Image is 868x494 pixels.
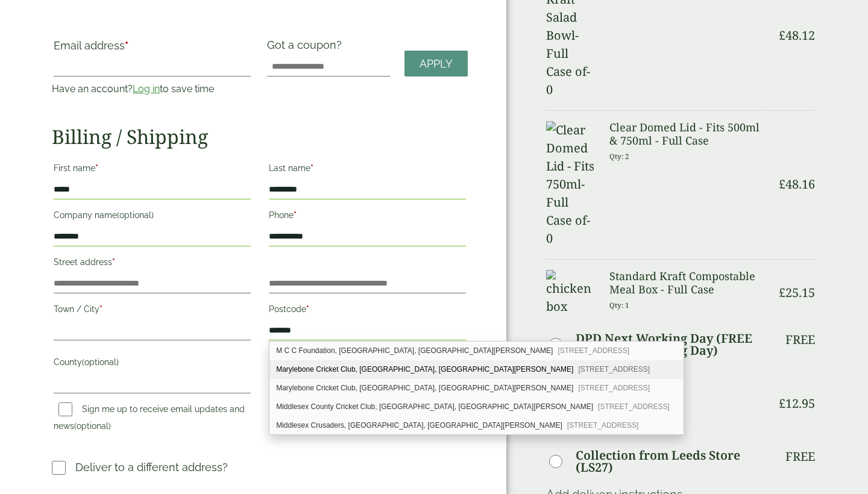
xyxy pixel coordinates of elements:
[779,284,785,301] span: £
[125,39,128,52] abbr: required
[609,270,763,296] h3: Standard Kraft Compostable Meal Box - Full Case
[779,27,785,43] span: £
[95,163,98,173] abbr: required
[779,176,785,192] span: £
[420,57,453,70] span: Apply
[54,254,251,274] label: Street address
[269,379,684,398] div: Marylebone Cricket Club, Lord's Cricket Ground, St. Johns Wood Road
[598,402,670,411] span: [STREET_ADDRESS]
[609,121,763,147] h3: Clear Domed Lid - Fits 500ml & 750ml - Full Case
[75,459,228,475] p: Deliver to a different address?
[576,449,763,474] label: Collection from Leeds Store (LS27)
[52,82,253,96] p: Have an account? to save time
[576,333,763,357] label: DPD Next Working Day (FREE DPD Next Working Day)
[269,398,684,416] div: Middlesex County Cricket Club, Lords Cricket Ground, St. Johns Wood Road
[779,395,815,411] bdi: 12.95
[269,207,466,227] label: Phone
[269,301,466,321] label: Postcode
[779,176,815,192] bdi: 48.16
[99,304,102,314] abbr: required
[310,163,313,173] abbr: required
[54,160,251,180] label: First name
[269,342,684,360] div: M C C Foundation, Lords Cricket Ground, St. Johns Wood Road
[546,121,595,248] img: Clear Domed Lid - Fits 750ml-Full Case of-0
[294,210,297,220] abbr: required
[133,83,160,95] a: Log in
[269,416,684,434] div: Middlesex Crusaders, Lords Cricket Ground, St. Johns Wood Road
[82,357,119,367] span: (optional)
[58,402,72,416] input: Sign me up to receive email updates and news(optional)
[558,346,629,355] span: [STREET_ADDRESS]
[269,360,684,379] div: Marylebone Cricket Club, Lords Cricket Ground, St. Johns Wood Road
[117,210,154,220] span: (optional)
[785,449,815,464] p: Free
[54,40,251,57] label: Email address
[578,365,650,374] span: [STREET_ADDRESS]
[54,404,245,434] label: Sign me up to receive email updates and news
[112,257,115,267] abbr: required
[578,384,650,392] span: [STREET_ADDRESS]
[779,395,785,411] span: £
[785,333,815,347] p: Free
[52,125,468,148] h2: Billing / Shipping
[567,421,639,430] span: [STREET_ADDRESS]
[54,207,251,227] label: Company name
[54,301,251,321] label: Town / City
[306,304,309,314] abbr: required
[609,152,629,161] small: Qty: 2
[54,354,251,374] label: County
[779,284,815,301] bdi: 25.15
[269,160,466,180] label: Last name
[404,51,468,77] a: Apply
[267,39,347,57] label: Got a coupon?
[609,301,629,310] small: Qty: 1
[74,421,111,431] span: (optional)
[546,270,595,316] img: chicken box
[779,27,815,43] bdi: 48.12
